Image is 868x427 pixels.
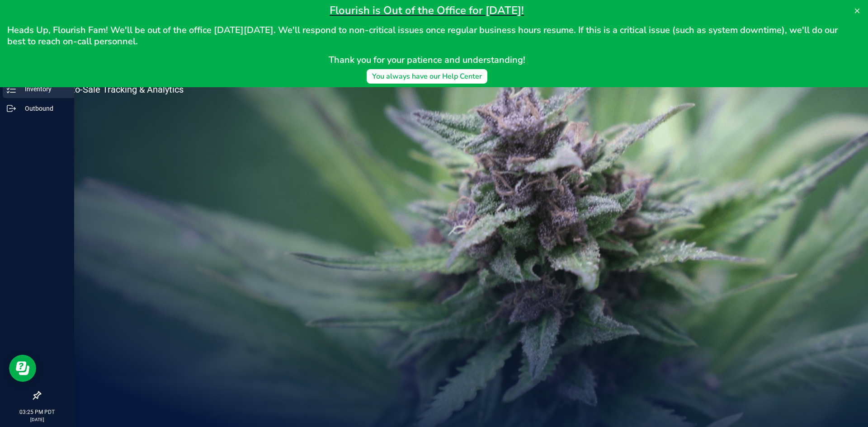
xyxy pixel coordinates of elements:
span: Flourish is Out of the Office for [DATE]! [330,3,524,18]
inline-svg: Inventory [7,84,16,94]
p: Inventory [16,84,70,94]
div: You always have our Help Center [372,71,482,82]
span: Thank you for your patience and understanding! [329,54,525,66]
span: Heads Up, Flourish Fam! We'll be out of the office [DATE][DATE]. We'll respond to non-critical is... [7,24,840,47]
p: Outbound [16,103,70,114]
p: [DATE] [4,416,70,423]
p: Seed-to-Sale Tracking & Analytics [49,85,221,94]
iframe: Resource center [9,355,36,382]
p: 03:25 PM PDT [4,408,70,416]
inline-svg: Outbound [7,104,16,113]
